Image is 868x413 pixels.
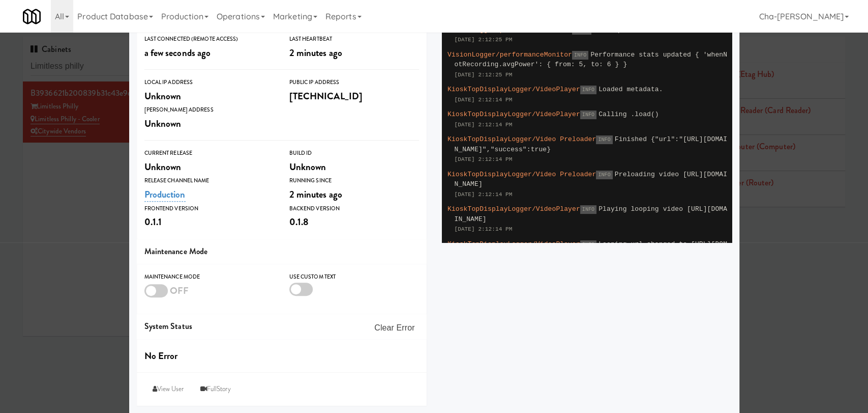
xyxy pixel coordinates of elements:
[596,171,612,179] span: INFO
[455,135,728,153] span: Finished {"url":"[URL][DOMAIN_NAME]","success":true}
[144,158,274,176] div: Unknown
[455,156,513,162] span: [DATE] 2:12:14 PM
[144,88,274,105] div: Unknown
[289,213,419,231] div: 0.1.8
[289,46,342,60] span: 2 minutes ago
[455,122,513,128] span: [DATE] 2:12:14 PM
[23,8,41,25] img: Micromart
[144,105,274,115] div: [PERSON_NAME] Address
[289,204,419,214] div: Backend Version
[192,380,239,398] a: FullStory
[289,176,419,186] div: Running Since
[289,187,342,201] span: 2 minutes ago
[144,213,274,231] div: 0.1.1
[455,97,513,103] span: [DATE] 2:12:14 PM
[289,272,419,282] div: Use Custom Text
[144,176,274,186] div: Release Channel Name
[144,187,186,202] a: Production
[455,72,513,78] span: [DATE] 2:12:25 PM
[447,86,580,93] span: KioskTopDisplayLogger/VideoPlayer
[370,319,418,337] button: Clear Error
[447,205,580,213] span: KioskTopDisplayLogger/VideoPlayer
[289,148,419,158] div: Build Id
[580,205,596,214] span: INFO
[447,135,596,143] span: KioskTopDisplayLogger/Video Preloader
[289,77,419,88] div: Public IP Address
[144,380,192,398] a: View User
[455,205,728,223] span: Playing looping video [URL][DOMAIN_NAME]
[455,51,728,69] span: Performance stats updated { 'whenNotRecording.avgPower': { from: 5, to: 6 } }
[447,111,580,118] span: KioskTopDisplayLogger/VideoPlayer
[593,26,718,34] span: Saved performance stats to disk
[144,77,274,88] div: Local IP Address
[144,245,208,257] span: Maintenance Mode
[289,158,419,176] div: Unknown
[455,191,513,198] span: [DATE] 2:12:14 PM
[447,171,596,178] span: KioskTopDisplayLogger/Video Preloader
[580,86,596,94] span: INFO
[596,135,612,144] span: INFO
[144,204,274,214] div: Frontend Version
[144,46,211,60] span: a few seconds ago
[598,86,663,93] span: Loaded metadata.
[289,34,419,44] div: Last Heartbeat
[144,34,274,44] div: Last Connected (Remote Access)
[170,284,189,297] span: OFF
[289,88,419,105] div: [TECHNICAL_ID]
[580,240,596,249] span: INFO
[447,240,580,248] span: KioskTopDisplayLogger/VideoPlayer
[144,148,274,158] div: Current Release
[144,320,192,332] span: System Status
[144,347,419,365] div: No Error
[572,51,588,60] span: INFO
[580,111,596,119] span: INFO
[455,37,513,43] span: [DATE] 2:12:25 PM
[447,51,572,59] span: VisionLogger/performanceMonitor
[455,226,513,232] span: [DATE] 2:12:14 PM
[144,272,274,282] div: Maintenance Mode
[447,26,572,34] span: VisionLogger/performanceMonitor
[598,111,659,118] span: Calling .load()
[144,115,274,132] div: Unknown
